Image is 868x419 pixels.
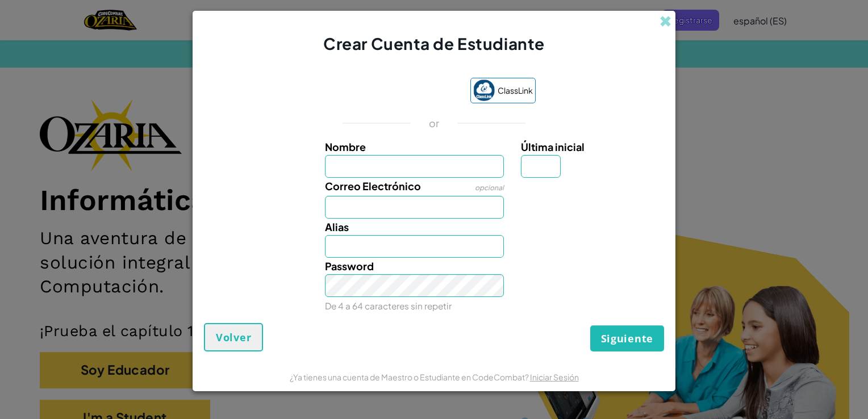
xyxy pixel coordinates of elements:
[530,372,579,382] a: Iniciar Sesión
[216,330,251,344] span: Volver
[601,332,653,345] span: Siguiente
[635,11,857,216] iframe: Sign in with Google Dialog
[204,323,263,351] button: Volver
[325,300,452,311] small: De 4 a 64 caracteres sin repetir
[325,179,421,192] span: Correo Electrónico
[323,33,545,53] span: Crear Cuenta de Estudiante
[325,140,366,153] span: Nombre
[325,220,349,233] span: Alias
[498,82,533,99] span: ClassLink
[475,183,504,192] span: opcional
[290,372,530,382] span: ¿Ya tienes una cuenta de Maestro o Estudiante en CodeCombat?
[521,140,585,153] span: Última inicial
[473,79,495,101] img: classlink-logo-small.png
[325,259,374,273] span: Password
[327,79,465,104] iframe: Sign in with Google Button
[590,325,664,351] button: Siguiente
[429,116,440,130] p: or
